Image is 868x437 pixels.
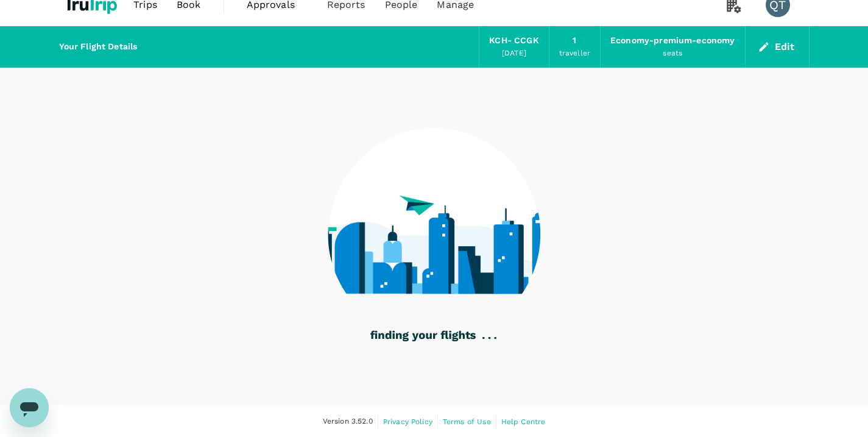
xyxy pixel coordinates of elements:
div: Your Flight Details [59,40,138,54]
div: [DATE] [502,48,526,60]
div: KCH - CCGK [489,34,538,48]
span: Version 3.52.0 [323,416,373,428]
g: finding your flights [370,331,476,342]
g: . [482,337,485,339]
iframe: Button to launch messaging window [10,388,49,427]
a: Terms of Use [443,415,491,428]
div: Economy-premium-economy [610,34,735,48]
span: Help Centre [501,417,546,426]
a: Help Centre [501,415,546,428]
div: 1 [573,34,576,48]
a: Privacy Policy [383,415,432,428]
span: Privacy Policy [383,417,432,426]
g: . [488,337,490,339]
button: Edit [755,37,799,57]
div: seats [663,48,682,60]
g: . [494,337,496,339]
span: Terms of Use [443,417,491,426]
div: traveller [559,48,590,60]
